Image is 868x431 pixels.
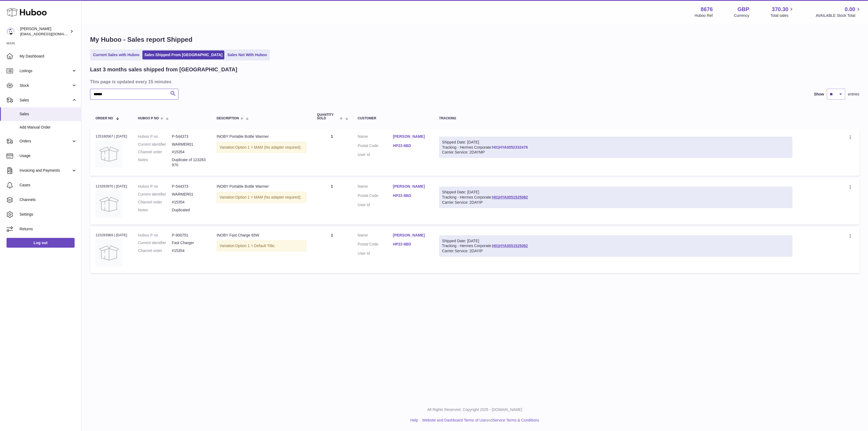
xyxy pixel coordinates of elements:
div: [PERSON_NAME] [20,26,69,37]
dt: Postal Code [358,242,393,248]
a: Sales Shipped From [GEOGRAPHIC_DATA] [142,50,224,59]
a: H01HYA0052332476 [492,145,528,149]
a: [PERSON_NAME] [393,134,428,139]
dt: Huboo P no [138,134,172,139]
li: and [420,418,539,423]
p: All Rights Reserved. Copyright 2025 - [DOMAIN_NAME] [86,407,864,412]
div: Customer [358,117,428,120]
a: Log out [7,238,75,248]
span: Stock [20,83,71,88]
div: Shipped Date: [DATE] [442,140,789,145]
dt: User Id [358,202,393,207]
dt: Channel order [138,248,172,253]
span: 370.30 [772,6,788,13]
span: Cases [20,183,77,188]
img: no-photo.jpg [95,191,123,218]
dd: #15354 [172,149,206,155]
a: HP23 6BD [393,193,428,198]
dt: Current identifier [138,240,172,245]
div: Shipped Date: [DATE] [442,238,789,244]
div: INOBY Fast Charge 65W [217,233,306,238]
span: Huboo P no [138,117,159,120]
div: INOBY Portable Bottle Warmer [217,184,306,189]
div: Variation: [217,240,306,251]
dt: Current identifier [138,142,172,147]
span: Listings [20,68,71,74]
a: Current Sales with Huboo [91,50,141,59]
td: 1 [312,227,352,273]
dt: User Id [358,251,393,256]
img: hello@inoby.co.uk [7,27,15,36]
label: Show [814,92,824,97]
span: Quantity Sold [317,113,339,120]
div: 123283969 | [DATE] [95,233,127,238]
a: HP23 6BD [393,242,428,247]
img: no-photo.jpg [95,141,123,168]
div: Carrier Service: 2DAYIP [442,200,789,205]
span: Sales [20,111,77,117]
h2: Last 3 months sales shipped from [GEOGRAPHIC_DATA] [90,66,237,73]
div: Tracking [439,117,792,120]
span: Order No [95,117,113,120]
span: AVAILABLE Stock Total [816,13,861,18]
span: Total sales [770,13,794,18]
div: Carrier Service: 2DAYMP [442,150,789,155]
dt: Huboo P no [138,184,172,189]
span: 0.00 [845,6,855,13]
span: [EMAIL_ADDRESS][DOMAIN_NAME] [20,32,80,36]
td: 1 [312,129,352,176]
h3: This page is updated every 15 minutes [90,79,858,85]
span: Description [217,117,239,120]
span: Orders [20,139,71,144]
span: Option 1 = MAM (No adapter required); [235,195,301,199]
span: My Dashboard [20,54,77,59]
dt: Notes [138,157,172,168]
a: 370.30 Total sales [770,6,794,18]
td: 1 [312,178,352,224]
h1: My Huboo - Sales report Shipped [90,35,859,44]
a: [PERSON_NAME] [393,184,428,189]
dt: Name [358,134,393,141]
span: Add Manual Order [20,125,77,130]
div: Shipped Date: [DATE] [442,190,789,195]
strong: GBP [738,6,749,13]
dt: Name [358,184,393,190]
div: INOBY Portable Bottle Warmer [217,134,306,139]
div: 123283970 | [DATE] [95,184,127,189]
dt: Name [358,233,393,239]
div: Currency [734,13,749,18]
span: Channels [20,197,77,202]
div: Huboo Ref [695,13,713,18]
span: Option 1 = MAM (No adapter required); [235,145,301,149]
a: [PERSON_NAME] [393,233,428,238]
a: H01HYA0051525082 [492,244,528,248]
span: Sales [20,98,71,103]
div: Tracking - Hermes Corporate: [439,137,792,158]
dt: User Id [358,152,393,157]
strong: 8676 [701,6,713,13]
a: 0.00 AVAILABLE Stock Total [816,6,861,18]
div: Variation: [217,192,306,203]
dt: Current identifier [138,192,172,197]
dd: WARMER01 [172,142,206,147]
div: Tracking - Hermes Corporate: [439,235,792,257]
div: 125180567 | [DATE] [95,134,127,139]
a: Service Terms & Conditions [493,418,539,422]
p: Duplicate of 123283970 [172,157,206,168]
div: Tracking - Hermes Corporate: [439,187,792,208]
p: Duplicated [172,207,206,213]
img: no-photo.jpg [95,239,123,266]
dd: P-544373 [172,184,206,189]
dd: P-544373 [172,134,206,139]
dt: Channel order [138,200,172,205]
span: Option 1 = Default Title; [235,244,275,248]
a: H01HYA0051525082 [492,195,528,199]
a: Sales Not With Huboo [225,50,269,59]
dt: Notes [138,207,172,213]
span: Usage [20,153,77,158]
dd: #15354 [172,248,206,253]
dt: Postal Code [358,143,393,150]
span: Settings [20,212,77,217]
span: entries [848,92,859,97]
dt: Huboo P no [138,233,172,238]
